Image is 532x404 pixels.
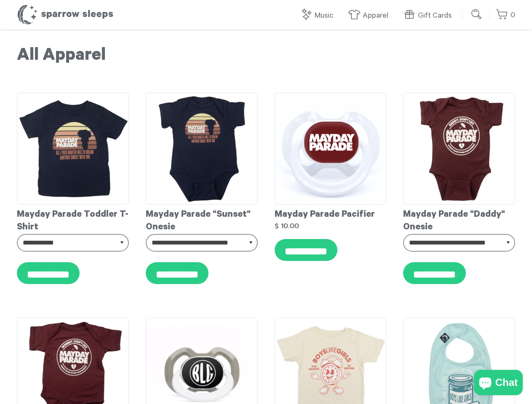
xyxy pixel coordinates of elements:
[17,4,114,25] h1: Sparrow Sleeps
[403,205,515,234] div: Mayday Parade "Daddy" Onesie
[275,222,299,229] strong: $ 10.00
[468,6,485,23] input: Submit
[275,205,387,221] div: Mayday Parade Pacifier
[471,370,525,397] inbox-online-store-chat: Shopify online store chat
[146,93,258,205] img: MaydayParade-SunsetOnesie_grande.png
[17,93,129,205] img: MaydayParade-SunsetToddlerT-shirt_grande.png
[496,6,515,24] a: 0
[300,7,337,25] a: Music
[146,205,258,234] div: Mayday Parade "Sunset" Onesie
[403,7,456,25] a: Gift Cards
[348,7,393,25] a: Apparel
[17,205,129,234] div: Mayday Parade Toddler T-Shirt
[403,93,515,205] img: Mayday_Parade_-_Daddy_Onesie_grande.png
[275,93,387,205] img: MaydayParadePacifierMockup_grande.png
[17,46,515,67] h1: All Apparel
